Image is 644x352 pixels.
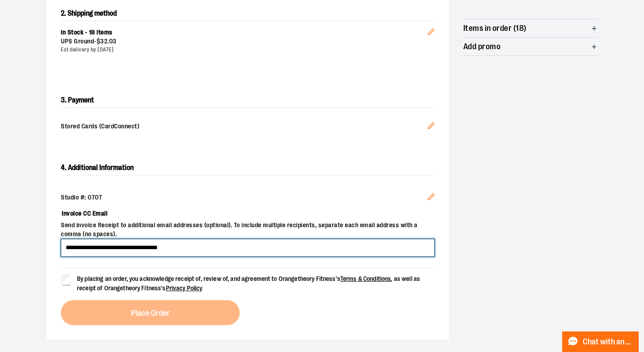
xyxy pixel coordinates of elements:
[107,38,109,45] span: .
[340,275,391,282] a: Terms & Conditions
[100,38,107,45] span: 32
[420,14,442,45] button: Edit
[77,275,420,292] span: By placing an order, you acknowledge receipt of, review of, and agreement to Orangetheory Fitness...
[61,274,72,285] input: By placing an order, you acknowledge receipt of, review of, and agreement to Orangetheory Fitness...
[463,19,597,37] button: Items in order (18)
[61,6,435,21] h2: 2. Shipping method
[61,46,428,54] div: Est delivery by [DATE]
[61,161,435,175] h2: 4. Additional Information
[463,42,500,51] span: Add promo
[97,38,101,45] span: $
[61,206,435,221] label: Invoice CC Email
[420,186,442,210] button: Edit
[583,338,633,346] span: Chat with an Expert
[61,37,428,46] div: UPS Ground -
[463,38,597,55] button: Add promo
[61,93,435,108] h2: 3. Payment
[420,115,442,139] button: Edit
[61,28,428,37] div: In Stock - 18 items
[61,193,435,202] div: Studio #: 0707
[61,221,435,239] span: Send invoice Receipt to additional email addresses (optional). To include multiple recipients, se...
[109,38,117,45] span: 03
[61,122,428,132] span: Stored Cards (CardConnect)
[463,24,527,33] span: Items in order (18)
[166,284,203,292] a: Privacy Policy
[562,331,639,352] button: Chat with an Expert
